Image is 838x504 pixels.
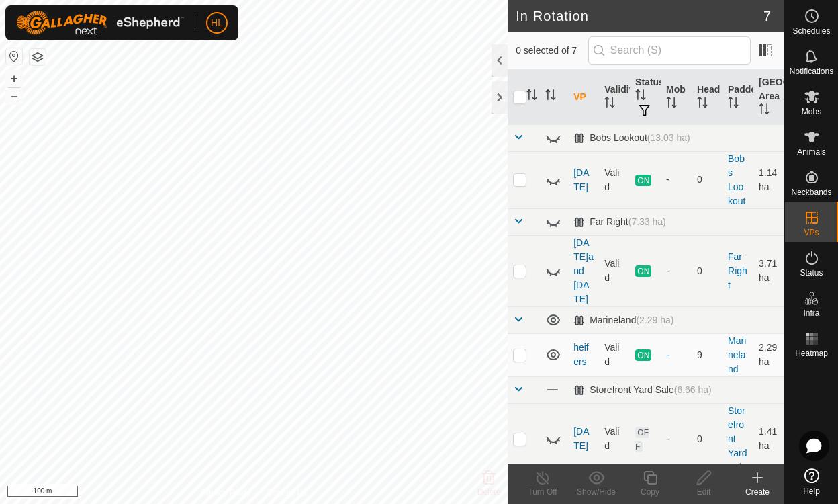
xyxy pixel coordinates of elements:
[588,36,751,65] input: Search (S)
[753,70,784,125] th: [GEOGRAPHIC_DATA] Area
[803,487,820,495] span: Help
[6,71,22,87] button: +
[666,348,686,362] div: -
[526,91,537,102] p-sorticon: Activate to sort
[635,265,651,277] span: ON
[6,88,22,104] button: –
[635,427,649,452] span: OFF
[728,335,746,374] a: Marineland
[573,167,589,192] a: [DATE]
[790,67,833,75] span: Notifications
[723,70,753,125] th: Paddock
[728,405,747,472] a: Storefront Yard Sale
[759,106,770,116] p-sorticon: Activate to sort
[753,333,784,376] td: 2.29 ha
[211,16,223,30] span: HL
[795,349,828,358] span: Heatmap
[661,70,692,125] th: Mob
[623,486,677,498] div: Copy
[636,314,673,325] span: (2.29 ha)
[568,70,599,125] th: VP
[599,235,630,306] td: Valid
[573,384,712,396] div: Storefront Yard Sale
[802,108,821,116] span: Mobs
[763,6,771,26] span: 7
[6,48,22,65] button: Reset Map
[800,269,823,277] span: Status
[545,91,556,102] p-sorticon: Activate to sort
[731,486,784,498] div: Create
[666,173,686,187] div: -
[728,99,739,110] p-sorticon: Activate to sort
[569,486,623,498] div: Show/Hide
[692,235,723,306] td: 0
[599,70,630,125] th: Validity
[599,403,630,474] td: Valid
[785,463,838,501] a: Help
[516,44,588,58] span: 0 selected of 7
[516,486,569,498] div: Turn Off
[573,314,673,326] div: Marineland
[573,342,589,367] a: heifers
[674,384,712,395] span: (6.66 ha)
[666,432,686,446] div: -
[635,91,646,102] p-sorticon: Activate to sort
[267,487,307,499] a: Contact Us
[30,49,46,65] button: Map Layers
[797,148,826,156] span: Animals
[728,251,747,290] a: Far Right
[516,8,763,24] h2: In Rotation
[692,151,723,208] td: 0
[599,333,630,376] td: Valid
[677,486,731,498] div: Edit
[728,153,745,206] a: Bobs Lookout
[604,99,615,110] p-sorticon: Activate to sort
[201,487,251,499] a: Privacy Policy
[635,175,651,186] span: ON
[753,235,784,306] td: 3.71 ha
[791,188,831,196] span: Neckbands
[692,70,723,125] th: Head
[697,99,708,110] p-sorticon: Activate to sort
[573,132,690,144] div: Bobs Lookout
[16,11,184,35] img: Gallagher Logo
[630,70,661,125] th: Status
[792,27,830,35] span: Schedules
[692,333,723,376] td: 9
[573,426,589,451] a: [DATE]
[635,349,651,361] span: ON
[804,228,819,237] span: VPs
[803,309,819,317] span: Infra
[599,151,630,208] td: Valid
[753,403,784,474] td: 1.41 ha
[692,403,723,474] td: 0
[573,216,666,228] div: Far Right
[753,151,784,208] td: 1.14 ha
[573,237,594,304] a: [DATE]and [DATE]
[647,132,690,143] span: (13.03 ha)
[666,99,677,110] p-sorticon: Activate to sort
[628,216,666,227] span: (7.33 ha)
[666,264,686,278] div: -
